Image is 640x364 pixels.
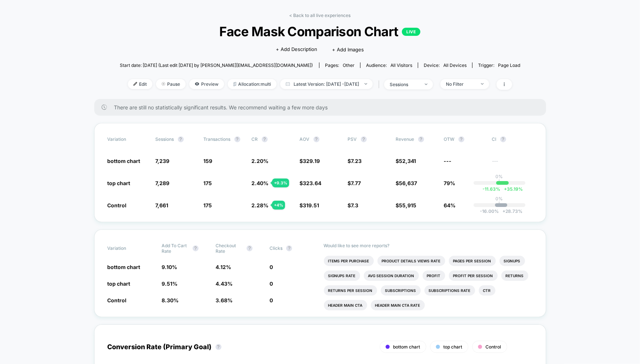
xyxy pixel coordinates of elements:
[348,180,361,186] span: $
[381,285,421,296] li: Subscriptions
[371,300,425,310] li: Header Main Cta Rate
[324,285,377,296] li: Returns Per Session
[364,271,419,281] li: Avg Session Duration
[204,136,231,142] span: Transactions
[108,264,140,270] span: bottom chart
[480,208,499,214] span: -16.00 %
[228,79,277,89] span: Allocation: multi
[324,256,374,266] li: Items Per Purchase
[500,256,525,266] li: Signups
[498,62,520,68] span: Page Load
[366,62,412,68] div: Audience:
[332,47,364,52] span: + Add Images
[286,245,292,251] button: ?
[156,202,169,208] span: 7,661
[140,24,500,39] span: Face Mask Comparison Chart
[443,62,467,68] span: all devices
[280,79,373,89] span: Latest Version: [DATE] - [DATE]
[425,84,427,85] img: end
[133,82,137,86] img: edit
[351,158,362,164] span: 7.23
[444,344,463,350] span: top chart
[178,136,184,142] button: ?
[502,208,505,214] span: +
[444,202,456,208] span: 64%
[108,202,127,208] span: Control
[270,264,273,270] span: 0
[162,264,177,270] span: 9.10 %
[276,46,318,53] span: + Add Description
[270,280,273,287] span: 0
[300,180,322,186] span: $
[423,271,445,281] li: Profit
[303,158,320,164] span: 329.19
[418,136,424,142] button: ?
[128,79,152,89] span: Edit
[252,158,269,164] span: 2.20 %
[396,202,417,208] span: $
[324,243,533,248] p: Would like to see more reports?
[492,159,533,164] span: ---
[390,62,412,68] span: All Visitors
[216,243,243,254] span: Checkout Rate
[234,136,240,142] button: ?
[324,271,360,281] li: Signups Rate
[402,28,420,36] p: LIVE
[108,136,148,142] span: Variation
[479,285,495,296] li: Ctr
[156,79,186,89] span: Pause
[343,62,355,68] span: other
[303,202,319,208] span: 319.51
[481,83,484,85] img: end
[156,180,170,186] span: 7,289
[252,136,258,142] span: CR
[399,180,417,186] span: 56,637
[272,178,289,187] div: + 9.3 %
[492,136,533,142] span: CI
[162,82,165,86] img: end
[204,202,212,208] span: 175
[444,158,452,164] span: ---
[252,180,269,186] span: 2.40 %
[216,280,233,287] span: 4.43 %
[108,180,131,186] span: top chart
[300,136,310,142] span: AOV
[500,136,506,142] button: ?
[272,201,285,210] div: + 4 %
[156,136,174,142] span: Sessions
[496,196,503,201] p: 0%
[324,300,367,310] li: Header Main Cta
[396,158,416,164] span: $
[247,245,253,251] button: ?
[289,13,351,18] a: < Back to all live experiences
[458,136,464,142] button: ?
[444,180,456,186] span: 79%
[189,79,224,89] span: Preview
[501,271,528,281] li: Returns
[300,202,319,208] span: $
[478,62,520,68] div: Trigger:
[162,243,189,254] span: Add To Cart Rate
[252,202,269,208] span: 2.28 %
[162,280,177,287] span: 9.51 %
[351,180,361,186] span: 7.77
[204,158,213,164] span: 159
[300,158,320,164] span: $
[361,136,367,142] button: ?
[314,136,319,142] button: ?
[496,174,503,179] p: 0%
[108,243,148,254] span: Variation
[499,208,522,214] span: 28.73 %
[216,344,221,350] button: ?
[348,158,362,164] span: $
[396,180,417,186] span: $
[449,256,496,266] li: Pages Per Session
[377,256,445,266] li: Product Details Views Rate
[286,82,290,86] img: calendar
[108,280,131,287] span: top chart
[500,186,523,192] span: 35.19 %
[114,104,531,110] span: There are still no statistically significant results. We recommend waiting a few more days
[162,297,179,303] span: 8.30 %
[504,186,507,192] span: +
[233,82,236,86] img: rebalance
